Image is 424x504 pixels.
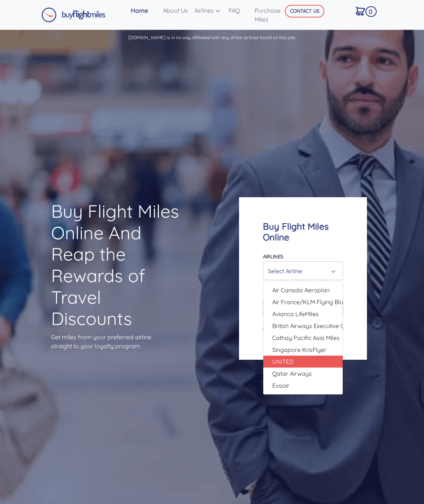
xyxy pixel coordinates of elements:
div: Select Airline [268,264,334,278]
span: 0 [365,6,377,17]
a: Airlines [191,3,226,18]
h1: Buy Flight Miles Online And Reap the Rewards of Travel Discounts [51,201,185,330]
a: About Us [160,3,191,18]
img: Buy Flight Miles Logo [41,7,106,22]
span: Air France/KLM Flying Blue [272,297,346,306]
span: Avianca LifeMiles [272,309,319,318]
button: CONTACT US [285,5,324,18]
p: Get miles from your preferred airline straight to your loyalty program [51,333,185,350]
span: Air Canada Aeroplan [272,286,330,294]
span: Singapore KrisFlyer [272,345,326,354]
span: UNITED [272,357,294,366]
span: Cathay Pacific Asia Miles [272,333,340,342]
a: Buy Flight Miles Logo [41,6,106,24]
h4: Buy Flight Miles Online [263,221,343,243]
span: British Airways Executive Club [272,321,353,330]
label: Airlines [263,253,283,259]
span: Evaair [272,381,289,390]
button: Select Airline [263,261,343,280]
span: Qatar Airways [272,369,312,378]
img: Cart [356,7,365,16]
a: 0 [353,3,376,19]
a: Purchase Miles [252,3,292,27]
a: Home [128,3,160,18]
a: FAQ [226,3,252,18]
